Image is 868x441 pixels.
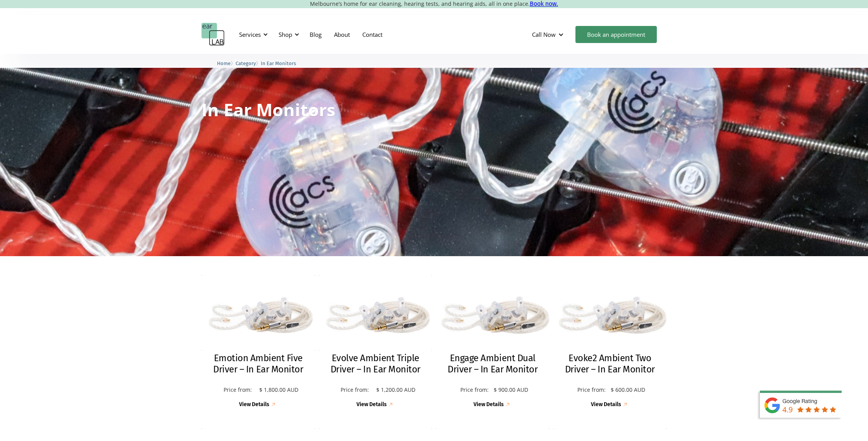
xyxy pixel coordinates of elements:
img: Evoke2 Ambient Two Driver – In Ear Monitor [551,274,668,352]
h2: Engage Ambient Dual Driver – In Ear Monitor [444,353,542,375]
span: Home [217,60,231,66]
div: View Details [239,401,269,408]
img: Evolve Ambient Triple Driver – In Ear Monitor [319,275,432,351]
div: View Details [591,401,621,408]
p: $ 900.00 AUD [494,387,528,393]
p: Price from: [574,387,609,393]
img: Emotion Ambient Five Driver – In Ear Monitor [201,275,315,351]
div: Call Now [532,31,556,38]
div: View Details [474,401,504,408]
p: Price from: [335,387,374,393]
p: Price from: [457,387,492,393]
a: In Ear Monitors [261,59,296,67]
span: In Ear Monitors [261,60,296,66]
h2: Evolve Ambient Triple Driver – In Ear Monitor [327,353,425,375]
a: Category [236,59,256,67]
a: Blog [303,23,328,46]
div: Services [234,23,270,46]
a: Contact [356,23,389,46]
a: Home [217,59,231,67]
span: Category [236,60,256,66]
h1: In Ear Monitors [201,101,335,118]
div: View Details [356,401,387,408]
a: Engage Ambient Dual Driver – In Ear MonitorEngage Ambient Dual Driver – In Ear MonitorPrice from:... [436,275,549,408]
a: About [328,23,356,46]
a: Evoke2 Ambient Two Driver – In Ear MonitorEvoke2 Ambient Two Driver – In Ear MonitorPrice from:$ ... [553,275,667,408]
p: $ 1,800.00 AUD [259,387,298,393]
li: 〉 [236,59,261,67]
p: $ 600.00 AUD [611,387,645,393]
div: Services [239,31,261,38]
div: Shop [279,31,292,38]
div: Call Now [526,23,572,46]
a: Emotion Ambient Five Driver – In Ear MonitorEmotion Ambient Five Driver – In Ear MonitorPrice fro... [201,275,315,408]
p: $ 1,200.00 AUD [376,387,415,393]
li: 〉 [217,59,236,67]
p: Price from: [218,387,257,393]
a: Book an appointment [575,26,657,43]
div: Shop [274,23,301,46]
h2: Evoke2 Ambient Two Driver – In Ear Monitor [561,353,659,375]
a: home [201,23,225,46]
a: Evolve Ambient Triple Driver – In Ear MonitorEvolve Ambient Triple Driver – In Ear MonitorPrice f... [319,275,432,408]
img: Engage Ambient Dual Driver – In Ear Monitor [434,274,551,352]
h2: Emotion Ambient Five Driver – In Ear Monitor [209,353,307,375]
